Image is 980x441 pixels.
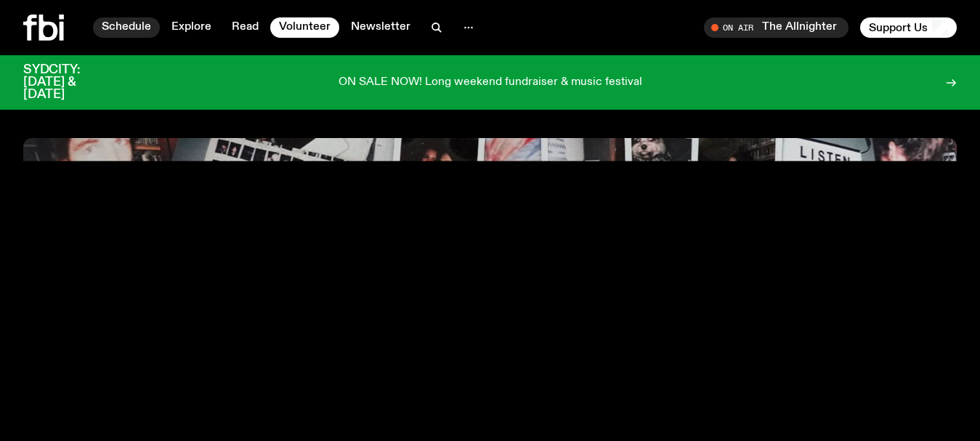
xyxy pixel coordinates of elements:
[163,17,220,38] a: Explore
[860,17,957,38] button: Support Us
[223,17,267,38] a: Read
[704,17,849,38] button: On AirThe Allnighter
[270,17,339,38] a: Volunteer
[93,17,160,38] a: Schedule
[23,64,116,101] h3: SYDCITY: [DATE] & [DATE]
[342,17,419,38] a: Newsletter
[339,76,642,89] p: ON SALE NOW! Long weekend fundraiser & music festival
[869,21,928,34] span: Support Us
